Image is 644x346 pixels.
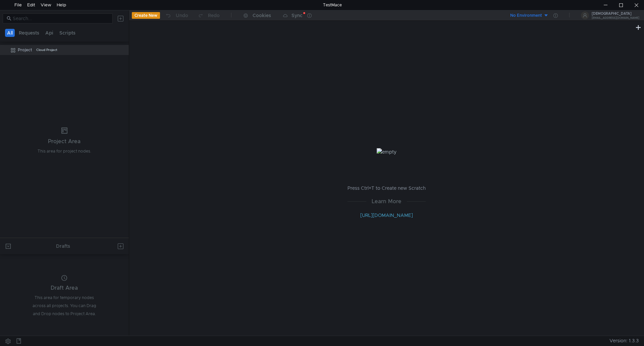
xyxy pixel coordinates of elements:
button: Undo [160,10,193,20]
div: [DEMOGRAPHIC_DATA] [592,12,639,15]
div: Redo [208,11,220,19]
button: Requests [17,29,41,37]
div: Undo [176,11,188,19]
div: [EMAIL_ADDRESS][DOMAIN_NAME] [592,17,639,19]
div: Sync [291,13,303,18]
a: [URL][DOMAIN_NAME] [360,212,413,218]
button: Scripts [57,29,77,37]
button: All [5,29,15,37]
button: Redo [193,10,224,20]
button: Api [43,29,55,37]
div: Drafts [56,242,70,250]
div: Project [18,45,32,55]
div: Cookies [253,11,271,19]
input: Search... [13,15,109,22]
span: Learn More [366,197,407,206]
p: Press Ctrl+T to Create new Scratch [347,184,426,192]
div: Cloud Project [36,45,57,55]
span: Version: 1.3.3 [609,336,639,346]
button: No Environment [502,10,549,21]
div: No Environment [510,12,542,19]
button: Create New [132,12,160,19]
img: empty [377,148,396,156]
